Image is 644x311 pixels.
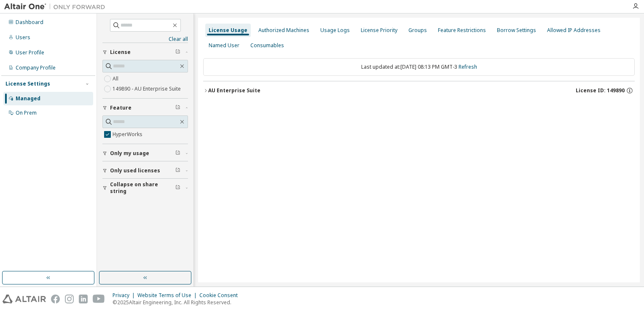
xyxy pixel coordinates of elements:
a: Clear all [102,36,188,43]
label: 149890 - AU Enterprise Suite [113,84,182,94]
div: Borrow Settings [497,27,536,34]
div: Named User [209,42,239,49]
div: On Prem [16,110,37,116]
span: Clear filter [175,49,180,56]
span: Only used licenses [110,167,160,174]
div: Groups [408,27,427,34]
button: Only used licenses [102,161,188,180]
img: instagram.svg [65,295,74,303]
span: Clear filter [175,105,180,111]
div: Authorized Machines [258,27,309,34]
img: altair_logo.svg [3,295,46,303]
div: User Profile [16,49,44,56]
span: Only my usage [110,150,149,157]
button: Feature [102,99,188,117]
div: AU Enterprise Suite [208,87,260,94]
span: License [110,49,131,56]
span: Feature [110,105,131,111]
div: Users [16,34,30,41]
div: License Settings [5,80,50,87]
img: youtube.svg [93,295,105,303]
button: License [102,43,188,62]
div: Privacy [113,292,137,299]
img: facebook.svg [51,295,60,303]
label: All [113,74,120,84]
div: Allowed IP Addresses [547,27,601,34]
a: Refresh [459,63,477,70]
div: Consumables [250,42,284,49]
span: Clear filter [175,185,180,191]
span: Clear filter [175,167,180,174]
span: Clear filter [175,150,180,157]
span: Collapse on share string [110,181,175,195]
div: Dashboard [16,19,43,26]
button: Only my usage [102,144,188,163]
label: HyperWorks [113,129,144,139]
div: Usage Logs [320,27,350,34]
div: Cookie Consent [199,292,243,299]
div: Company Profile [16,64,56,71]
img: Altair One [4,3,110,11]
span: License ID: 149890 [576,87,625,94]
button: Collapse on share string [102,179,188,197]
p: © 2025 Altair Engineering, Inc. All Rights Reserved. [113,299,243,306]
div: License Usage [209,27,247,34]
div: Managed [16,95,40,102]
div: Feature Restrictions [438,27,486,34]
button: AU Enterprise SuiteLicense ID: 149890 [203,81,635,100]
div: Website Terms of Use [137,292,199,299]
div: License Priority [361,27,397,34]
div: Last updated at: [DATE] 08:13 PM GMT-3 [203,58,635,76]
img: linkedin.svg [79,295,88,303]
